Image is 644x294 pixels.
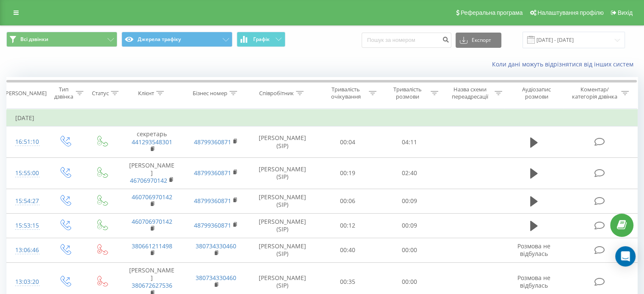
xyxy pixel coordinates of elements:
[15,165,38,181] div: 15:55:00
[379,157,440,189] td: 02:40
[517,274,550,289] span: Розмова не відбулась
[15,274,38,290] div: 13:03:20
[194,169,231,177] a: 48799360871
[512,86,561,100] div: Аудіозапис розмови
[615,246,636,267] div: Open Intercom Messenger
[120,126,184,158] td: секретарь
[132,193,172,201] a: 460706970142
[196,242,236,250] a: 380734330460
[253,36,270,42] span: Графік
[456,33,501,48] button: Експорт
[132,138,172,146] a: 441293548301
[15,193,38,209] div: 15:54:27
[194,221,231,229] a: 48799360871
[196,274,236,282] a: 380734330460
[492,60,638,68] a: Коли дані можуть відрізнятися вiд інших систем
[132,281,172,289] a: 380672627536
[138,90,154,97] div: Клієнт
[15,242,38,258] div: 13:06:46
[15,134,38,150] div: 16:51:10
[6,32,117,47] button: Всі дзвінки
[379,189,440,213] td: 00:09
[317,157,379,189] td: 00:19
[461,9,523,16] span: Реферальна програма
[248,126,317,158] td: [PERSON_NAME] (SIP)
[122,32,232,47] button: Джерела трафіку
[325,86,367,100] div: Тривалість очікування
[120,157,184,189] td: [PERSON_NAME]
[259,90,294,97] div: Співробітник
[248,189,317,213] td: [PERSON_NAME] (SIP)
[20,36,48,43] span: Всі дзвінки
[537,9,603,16] span: Налаштування профілю
[15,217,38,234] div: 15:53:15
[132,217,172,225] a: 460706970142
[7,110,638,126] td: [DATE]
[448,86,492,100] div: Назва схеми переадресації
[237,32,285,47] button: Графік
[317,238,379,262] td: 00:40
[317,213,379,238] td: 00:12
[4,90,47,97] div: [PERSON_NAME]
[317,189,379,213] td: 00:06
[248,157,317,189] td: [PERSON_NAME] (SIP)
[248,213,317,238] td: [PERSON_NAME] (SIP)
[517,242,550,258] span: Розмова не відбулась
[194,197,231,205] a: 48799360871
[618,9,633,16] span: Вихід
[379,238,440,262] td: 00:00
[386,86,428,100] div: Тривалість розмови
[379,126,440,158] td: 04:11
[92,90,109,97] div: Статус
[193,90,227,97] div: Бізнес номер
[248,238,317,262] td: [PERSON_NAME] (SIP)
[130,176,167,184] a: 46706970142
[194,138,231,146] a: 48799360871
[362,33,451,48] input: Пошук за номером
[569,86,619,100] div: Коментар/категорія дзвінка
[379,213,440,238] td: 00:09
[53,86,73,100] div: Тип дзвінка
[132,242,172,250] a: 380661211498
[317,126,379,158] td: 00:04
